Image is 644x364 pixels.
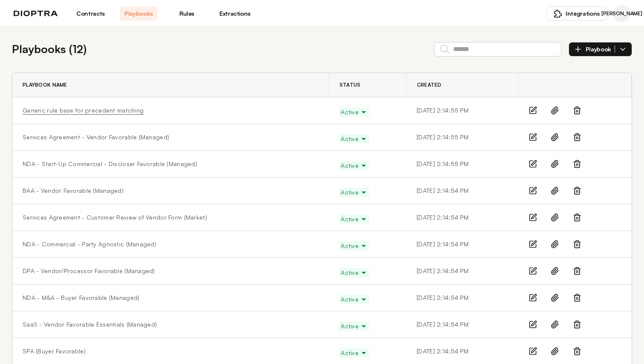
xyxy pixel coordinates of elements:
[546,6,607,21] button: Integrations
[23,106,144,115] a: Generic rule base for precedent matching
[339,188,369,197] button: Active
[341,215,367,223] span: Active
[406,124,518,151] td: [DATE] 2:14:55 PM
[406,204,518,231] td: [DATE] 2:14:54 PM
[23,293,139,302] a: NDA - M&A - Buyer Favorable (Managed)
[23,82,67,88] span: Playbook Name
[339,107,369,117] button: Active
[554,9,562,18] img: puzzle
[406,231,518,258] td: [DATE] 2:14:54 PM
[406,285,518,311] td: [DATE] 2:14:54 PM
[339,82,361,88] span: Status
[341,349,367,357] span: Active
[569,42,632,56] button: Playbook
[341,322,367,330] span: Active
[341,295,367,304] span: Active
[341,161,367,170] span: Active
[339,241,369,251] button: Active
[406,97,518,124] td: [DATE] 2:14:55 PM
[339,161,369,170] button: Active
[23,347,86,356] a: SPA (Buyer Favorable)
[613,5,630,22] div: Jacques Arnoux
[23,240,156,248] a: NDA - Commercial - Party Agnostic (Managed)
[417,82,442,88] span: Created
[339,322,369,331] button: Active
[168,6,206,21] a: Rules
[23,213,207,222] a: Services Agreement - Customer Review of Vendor Form (Market)
[341,135,367,143] span: Active
[339,268,369,277] button: Active
[341,108,367,116] span: Active
[339,348,369,358] button: Active
[23,267,155,275] a: DPA - Vendor/Processor Favorable (Managed)
[341,188,367,197] span: Active
[216,6,254,21] a: Extractions
[23,320,157,329] a: SaaS - Vendor Favorable Essentials (Managed)
[406,178,518,204] td: [DATE] 2:14:54 PM
[341,268,367,277] span: Active
[120,6,158,21] a: Playbooks
[23,186,124,195] a: BAA - Vendor Favorable (Managed)
[406,258,518,285] td: [DATE] 2:14:54 PM
[14,11,58,17] img: logo
[406,311,518,338] td: [DATE] 2:14:54 PM
[23,160,197,168] a: NDA - Start-Up Commercial - Discloser Favorable (Managed)
[586,45,615,53] span: Playbook
[339,295,369,304] button: Active
[339,214,369,224] button: Active
[566,9,600,18] span: Integrations
[341,242,367,250] span: Active
[601,10,642,17] span: [PERSON_NAME]
[23,133,169,141] a: Services Agreement - Vendor Favorable (Managed)
[339,134,369,144] button: Active
[406,151,518,178] td: [DATE] 2:14:55 PM
[72,6,109,21] a: Contracts
[12,41,86,57] h2: Playbooks ( 12 )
